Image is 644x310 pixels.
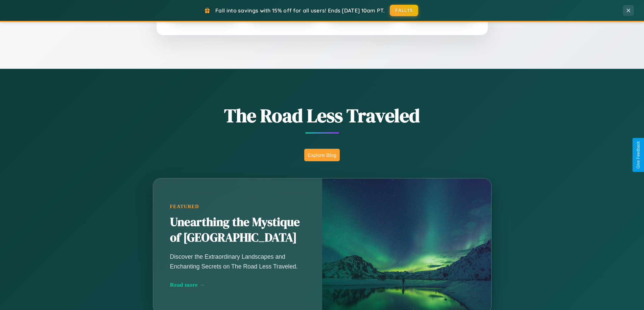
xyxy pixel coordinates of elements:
button: FALL15 [390,5,418,16]
h2: Unearthing the Mystique of [GEOGRAPHIC_DATA] [170,215,305,246]
div: Featured [170,204,305,209]
span: Fall into savings with 15% off for all users! Ends [DATE] 10am PT. [215,7,385,14]
div: Read more → [170,281,305,288]
p: Discover the Extraordinary Landscapes and Enchanting Secrets on The Road Less Traveled. [170,252,305,271]
div: Give Feedback [636,141,641,169]
button: Explore Blog [304,149,340,161]
h1: The Road Less Traveled [119,103,525,129]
